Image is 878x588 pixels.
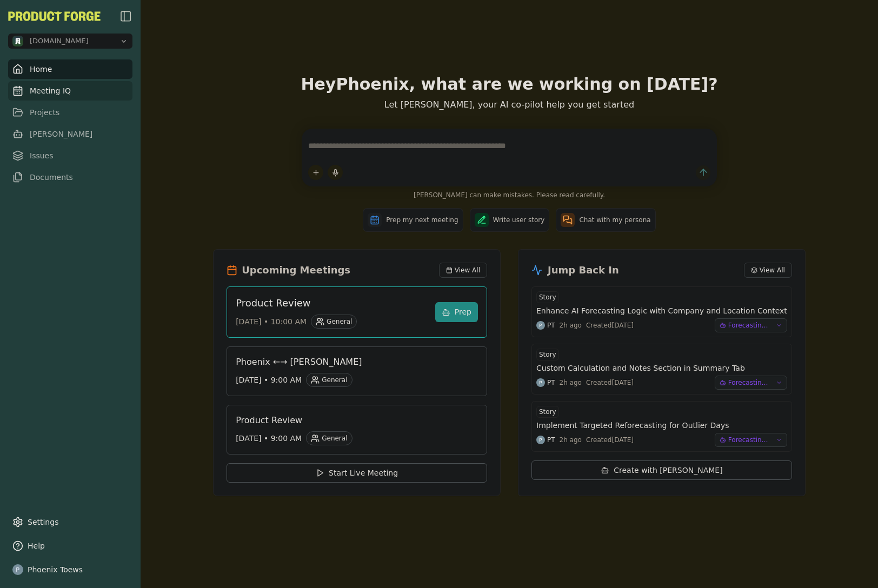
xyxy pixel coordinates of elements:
button: Start dictation [328,165,343,180]
a: Product Review[DATE] • 10:00 AMGeneralPrep [227,286,487,338]
a: Projects [8,103,132,122]
div: Created [DATE] [586,321,634,330]
img: profile [12,564,23,575]
span: View All [455,266,480,275]
button: Open organization switcher [8,34,132,49]
button: View All [744,263,792,278]
p: Let [PERSON_NAME], your AI co-pilot help you get started [213,98,806,111]
div: 2h ago [560,321,582,330]
div: [DATE] • 9:00 AM [236,373,469,387]
img: Phoenix Toews [536,436,545,444]
div: 2h ago [560,378,582,387]
h3: Product Review [236,296,427,310]
h2: Upcoming Meetings [242,263,350,278]
button: Create with [PERSON_NAME] [531,460,792,480]
div: Story [536,406,559,418]
button: Help [8,536,132,556]
h3: Custom Calculation and Notes Section in Summary Tab [536,363,745,373]
img: Product Forge [8,11,101,21]
button: PF-Logo [8,11,101,21]
div: General [306,373,352,387]
div: Story [536,349,559,360]
h1: Hey Phoenix , what are we working on [DATE]? [213,75,806,94]
button: Start Live Meeting [227,463,487,483]
button: Send message [696,165,710,180]
span: Prep [455,306,471,318]
button: Write user story [470,208,550,232]
a: [PERSON_NAME] [8,124,132,144]
a: Home [8,59,132,79]
a: Settings [8,512,132,532]
span: Prep my next meeting [386,216,458,224]
span: PT [547,321,555,330]
button: View All [439,263,487,278]
span: methodic.work [30,36,89,46]
span: View All [760,266,785,275]
div: Created [DATE] [586,378,634,387]
h3: Implement Targeted Reforecasting for Outlier Days [536,420,729,431]
span: Chat with my persona [579,216,650,224]
h2: Jump Back In [548,263,619,278]
div: [DATE] • 9:00 AM [236,431,469,445]
button: Prep my next meeting [363,208,463,232]
a: Product Review[DATE] • 9:00 AMGeneral [227,405,487,455]
span: Forecasting Project Update [728,378,771,387]
img: sidebar [119,10,132,23]
button: Forecasting Project Update [715,433,787,447]
button: Phoenix Toews [8,560,132,579]
span: Forecasting Project Update [728,436,771,444]
a: Phoenix ←→ [PERSON_NAME][DATE] • 9:00 AMGeneral [227,346,487,396]
span: PT [547,378,555,387]
div: Created [DATE] [586,436,634,444]
button: Close Sidebar [119,10,132,23]
a: Issues [8,146,132,165]
div: Story [536,291,559,303]
button: Add content to chat [308,165,323,180]
div: [DATE] • 10:00 AM [236,315,427,329]
div: 2h ago [560,436,582,444]
span: Create with [PERSON_NAME] [614,465,722,476]
h3: Phoenix ←→ [PERSON_NAME] [236,356,469,369]
span: Forecasting Project Update [728,321,771,330]
img: methodic.work [12,36,23,46]
span: PT [547,436,555,444]
img: Phoenix Toews [536,321,545,330]
button: Forecasting Project Update [715,318,787,332]
button: Chat with my persona [556,208,655,232]
button: Forecasting Project Update [715,376,787,390]
span: Start Live Meeting [329,467,398,478]
span: [PERSON_NAME] can make mistakes. Please read carefully. [302,191,717,199]
h3: Enhance AI Forecasting Logic with Company and Location Context [536,305,787,316]
img: Phoenix Toews [536,378,545,387]
h3: Product Review [236,414,469,427]
div: General [306,431,352,445]
a: Documents [8,168,132,187]
span: Write user story [493,216,545,224]
div: General [311,315,357,329]
a: Meeting IQ [8,81,132,101]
